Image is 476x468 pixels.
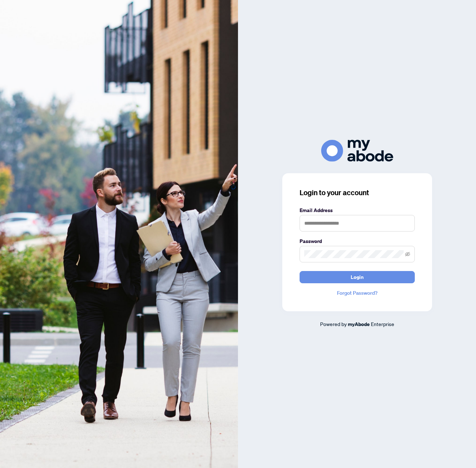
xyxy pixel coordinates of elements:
[320,321,347,327] span: Powered by
[321,140,393,162] img: ma-logo
[405,252,410,257] span: eye-invisible
[348,320,370,328] a: myAbode
[300,188,415,198] h3: Login to your account
[371,321,394,327] span: Enterprise
[300,289,415,297] a: Forgot Password?
[300,206,415,214] label: Email Address
[300,237,415,245] label: Password
[351,271,364,283] span: Login
[300,271,415,283] button: Login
